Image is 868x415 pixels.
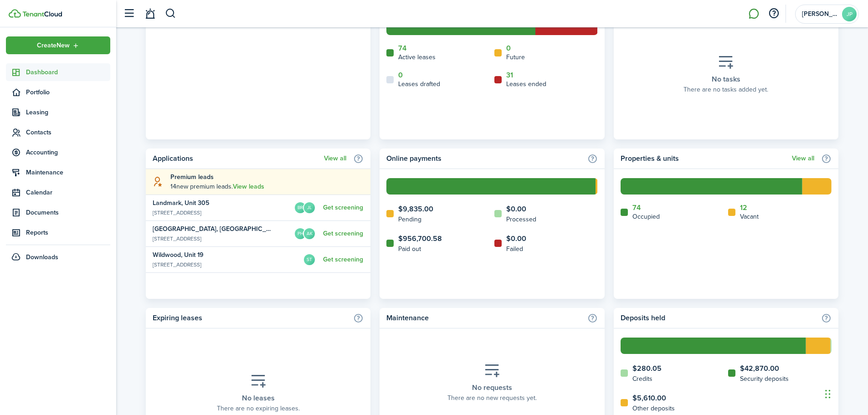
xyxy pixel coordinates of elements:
[632,204,641,212] a: 74
[447,393,537,403] placeholder-description: There are no new requests yet.
[6,36,110,54] button: Open menu
[26,208,110,217] span: Documents
[153,176,164,187] i: soft
[842,7,857,21] avatar-text: JP
[295,202,306,213] avatar-text: BR
[153,261,272,269] widget-list-item-description: [STREET_ADDRESS]
[37,42,70,49] span: Create New
[6,224,110,241] a: Reports
[398,44,406,52] a: 74
[472,382,512,393] placeholder-title: No requests
[6,63,110,81] a: Dashboard
[740,374,789,384] home-widget-title: Security deposits
[506,79,546,89] home-widget-title: Leases ended
[632,393,675,404] home-widget-count: $5,610.00
[506,244,526,254] home-widget-title: Failed
[398,204,433,215] home-widget-count: $9,835.00
[398,244,442,254] home-widget-title: Paid out
[153,313,349,323] home-widget-title: Expiring leases
[740,212,759,221] home-widget-title: Vacant
[506,52,525,62] home-widget-title: Future
[740,363,789,374] home-widget-count: $42,870.00
[26,188,110,197] span: Calendar
[802,11,838,17] span: Jerman Properties LLC
[506,71,513,79] a: 31
[766,6,781,21] button: Open resource center
[26,252,58,262] span: Downloads
[398,71,403,79] a: 0
[217,404,300,413] placeholder-description: There are no expiring leases.
[26,228,110,237] span: Reports
[120,5,138,22] button: Open sidebar
[233,183,264,190] a: View leads
[153,209,272,217] widget-list-item-description: [STREET_ADDRESS]
[506,215,536,224] home-widget-title: Processed
[621,153,787,164] home-widget-title: Properties & units
[745,2,762,26] a: Messaging
[141,2,159,26] a: Notifications
[22,11,62,17] img: TenantCloud
[632,212,660,221] home-widget-title: Occupied
[26,168,110,177] span: Maintenance
[632,374,662,384] home-widget-title: Credits
[398,233,442,244] home-widget-count: $956,700.58
[295,228,306,239] avatar-text: PH
[151,15,365,74] iframe: stripe-connect-ui-layer-stripe-connect-capital-financing-promotion
[398,52,436,62] home-widget-title: Active leases
[822,371,868,415] iframe: Chat Widget
[632,363,662,374] home-widget-count: $280.05
[323,204,363,211] a: Get screening
[683,85,768,94] placeholder-description: There are no tasks added yet.
[740,204,747,212] a: 12
[506,44,511,52] a: 0
[323,230,363,237] a: Get screening
[304,202,315,213] avatar-text: JL
[324,155,346,162] a: View all
[26,128,110,137] span: Contacts
[632,404,675,413] home-widget-title: Other deposits
[398,79,440,89] home-widget-title: Leases drafted
[153,198,272,208] widget-list-item-title: Landmark, Unit 305
[506,204,536,215] home-widget-count: $0.00
[323,256,363,263] a: Get screening
[26,87,110,97] span: Portfolio
[621,313,817,323] home-widget-title: Deposits held
[26,148,110,157] span: Accounting
[304,254,315,265] avatar-text: ST
[170,182,364,191] explanation-description: 14 new premium leads .
[386,313,582,323] home-widget-title: Maintenance
[153,250,272,260] widget-list-item-title: Wildwood, Unit 19
[153,235,272,243] widget-list-item-description: [STREET_ADDRESS]
[170,172,364,182] explanation-title: Premium leads
[242,393,275,404] placeholder-title: No leases
[304,228,315,239] avatar-text: AK
[386,153,582,164] home-widget-title: Online payments
[9,9,21,18] img: TenantCloud
[398,215,433,224] home-widget-title: Pending
[792,155,814,162] a: View all
[153,224,272,234] widget-list-item-title: [GEOGRAPHIC_DATA], [GEOGRAPHIC_DATA]
[506,233,526,244] home-widget-count: $0.00
[26,108,110,117] span: Leasing
[153,153,319,164] home-widget-title: Applications
[712,74,740,85] placeholder-title: No tasks
[165,6,176,21] button: Search
[26,67,110,77] span: Dashboard
[825,380,831,408] div: Drag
